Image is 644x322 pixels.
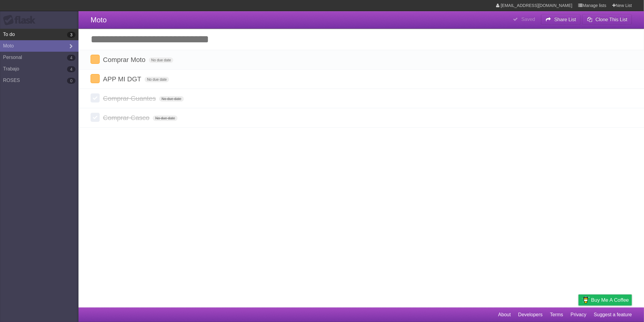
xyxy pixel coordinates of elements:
b: Saved [521,17,535,22]
label: Done [91,93,100,102]
b: 4 [67,55,75,61]
span: Moto [91,16,107,24]
a: Suggest a feature [594,309,632,320]
button: Clone This List [582,14,632,25]
div: Flask [3,15,39,26]
a: Buy me a coffee [578,294,632,306]
a: About [498,309,511,320]
b: 3 [67,32,75,38]
b: Share List [554,17,576,22]
label: Done [91,55,100,64]
b: 4 [67,66,75,72]
span: No due date [149,57,173,63]
a: Privacy [571,309,586,320]
span: Buy me a coffee [591,295,629,305]
span: No due date [159,96,184,102]
b: Clone This List [595,17,627,22]
label: Done [91,113,100,122]
span: Comprar Casco [103,114,151,122]
span: Comprar Moto [103,56,147,63]
span: No due date [153,115,177,121]
label: Done [91,74,100,83]
a: Developers [518,309,543,320]
button: Share List [541,14,581,25]
span: APP MI DGT [103,75,143,83]
img: Buy me a coffee [582,295,590,305]
span: No due date [145,77,169,82]
b: 0 [67,78,75,84]
span: Comprar Guantes [103,95,157,102]
a: Terms [550,309,563,320]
